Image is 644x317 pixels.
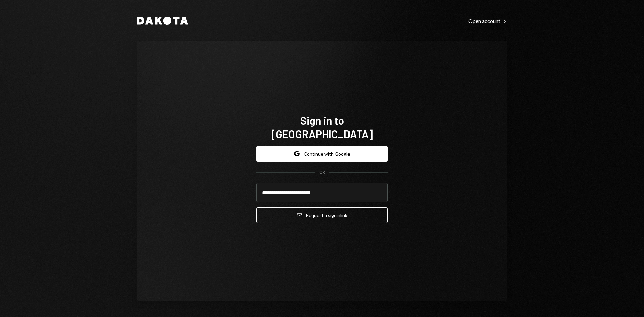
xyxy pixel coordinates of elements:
a: Open account [468,17,507,24]
h1: Sign in to [GEOGRAPHIC_DATA] [256,114,388,141]
div: OR [319,170,325,175]
button: Request a signinlink [256,207,388,223]
button: Continue with Google [256,146,388,162]
div: Open account [468,18,507,24]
